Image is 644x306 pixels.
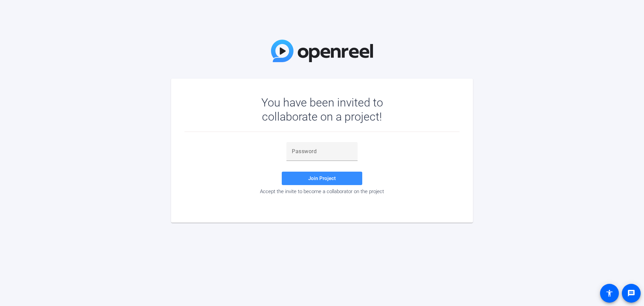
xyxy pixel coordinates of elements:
mat-icon: message [627,289,635,297]
mat-icon: accessibility [605,289,613,297]
div: Accept the invite to become a collaborator on the project [184,188,460,194]
img: OpenReel Logo [271,40,373,62]
div: You have been invited to collaborate on a project! [242,95,402,124]
input: Password [292,147,352,156]
span: Join Project [308,175,336,181]
button: Join Project [282,172,362,185]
